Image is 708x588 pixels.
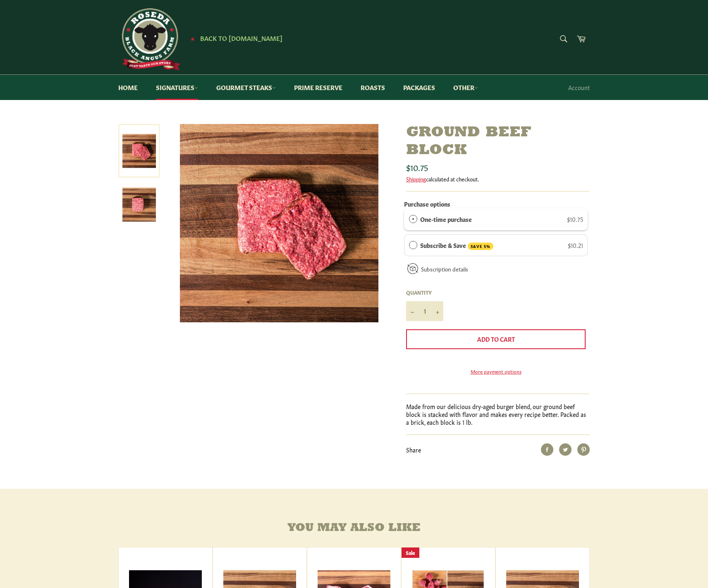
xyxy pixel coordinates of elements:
[200,33,282,42] span: Back to [DOMAIN_NAME]
[568,241,583,249] span: $10.21
[286,75,351,100] a: Prime Reserve
[406,161,428,173] span: $10.75
[406,175,426,183] a: Shipping
[564,75,594,100] a: Account
[420,240,494,250] label: Subscribe & Save
[468,243,493,250] span: SAVE 5%
[122,188,156,221] img: Ground Beef Block
[406,175,590,183] div: calculated at checkout.
[180,124,378,322] img: Ground Beef Block
[409,214,417,224] div: One-time purchase
[420,214,472,224] label: One-time purchase
[406,124,590,159] h1: Ground Beef Block
[567,215,583,223] span: $10.75
[409,240,417,250] div: Subscribe & Save
[445,75,486,100] a: Other
[352,75,393,100] a: Roasts
[395,75,443,100] a: Packages
[406,289,443,296] label: Quantity
[404,200,450,208] label: Purchase options
[118,8,180,70] img: Roseda Beef
[406,368,586,375] a: More payment options
[431,301,443,321] button: Increase item quantity by one
[110,75,146,100] a: Home
[186,35,282,42] a: ★ Back to [DOMAIN_NAME]
[148,75,206,100] a: Signatures
[406,301,419,321] button: Reduce item quantity by one
[406,329,586,349] button: Add to Cart
[190,35,195,42] span: ★
[406,402,590,426] p: Made from our delicious dry-aged burger blend, our ground beef block is stacked with flavor and m...
[208,75,284,100] a: Gourmet Steaks
[477,335,515,343] span: Add to Cart
[421,265,468,273] a: Subscription details
[402,548,419,558] div: Sale
[118,522,590,535] h4: You may also like
[406,445,421,454] span: Share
